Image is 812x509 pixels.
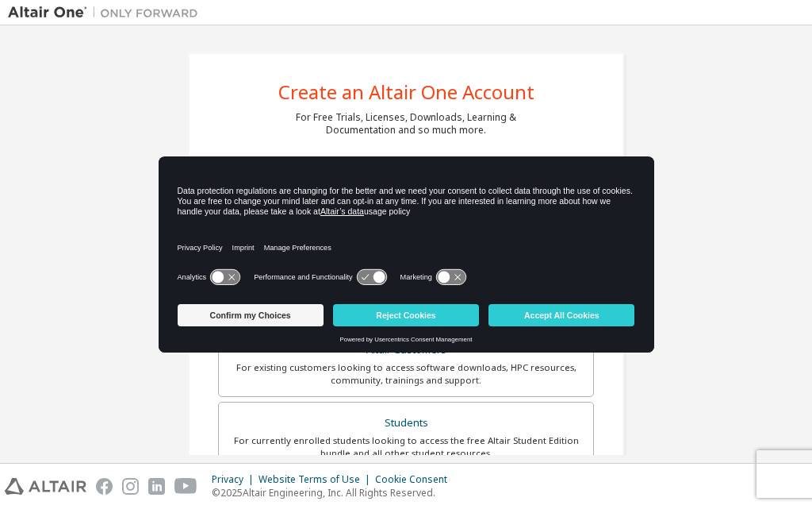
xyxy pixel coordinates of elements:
img: Altair One [8,5,206,21]
div: For Free Trials, Licenses, Downloads, Learning & Documentation and so much more. [296,111,516,137]
img: altair_logo.svg [5,478,86,495]
img: instagram.svg [122,478,139,495]
div: Cookie Consent [375,473,457,486]
div: For currently enrolled students looking to access the free Altair Student Edition bundle and all ... [228,434,584,460]
img: facebook.svg [96,478,113,495]
div: Website Terms of Use [259,473,375,486]
div: For existing customers looking to access software downloads, HPC resources, community, trainings ... [228,361,584,387]
p: © 2025 Altair Engineering, Inc. All Rights Reserved. [212,486,457,499]
img: linkedin.svg [148,478,165,495]
img: youtube.svg [174,478,197,495]
div: Students [228,412,584,434]
div: Privacy [212,473,259,486]
div: Create an Altair One Account [278,83,534,102]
